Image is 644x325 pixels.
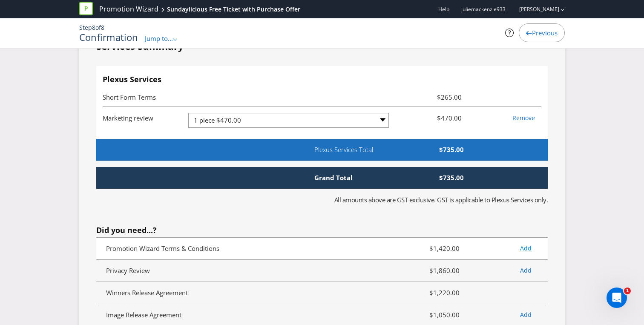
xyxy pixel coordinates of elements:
[99,4,158,14] a: Promotion Wizard
[461,6,506,13] span: juliemackenzie933
[145,34,173,43] span: Jump to...
[79,23,92,32] span: Step
[394,243,466,253] span: $1,420.00
[103,114,153,122] span: Marketing review
[395,113,469,123] span: $470.00
[79,32,138,42] h1: Confirmation
[520,244,532,252] a: Add
[405,145,470,154] span: $735.00
[308,145,405,154] span: Plexus Services Total
[103,93,156,101] span: Short Form Terms
[532,29,558,37] span: Previous
[334,196,548,204] span: All amounts above are GST exclusive. GST is applicable to Plexus Services only.
[106,266,150,275] span: Privacy Review
[512,114,535,122] a: Remove
[520,311,532,319] a: Add
[96,226,548,235] h4: Did you need...?
[101,23,104,32] span: 8
[520,266,532,274] a: Add
[92,23,95,32] span: 8
[395,92,469,102] span: $265.00
[106,311,181,319] span: Image Release Agreement
[624,288,631,294] span: 1
[607,288,627,308] iframe: Intercom live chat
[106,288,188,297] span: Winners Release Agreement
[511,6,559,13] a: [PERSON_NAME]
[103,75,541,84] h4: Plexus Services
[373,173,470,182] span: $735.00
[106,244,219,253] span: Promotion Wizard Terms & Conditions
[394,265,466,276] span: $1,860.00
[438,6,449,13] a: Help
[394,288,466,298] span: $1,220.00
[95,23,101,32] span: of
[167,5,300,14] div: Sundaylicious Free Ticket with Purchase Offer
[308,173,373,182] span: Grand Total
[394,310,466,320] span: $1,050.00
